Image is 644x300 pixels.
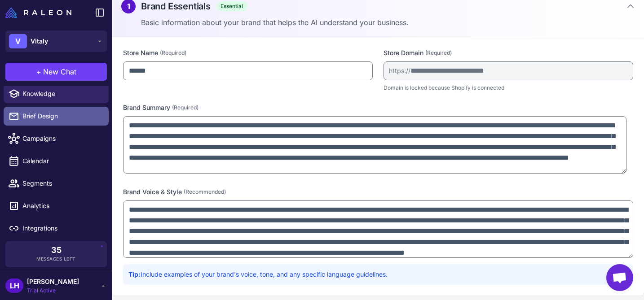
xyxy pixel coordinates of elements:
p: Include examples of your brand's voice, tone, and any specific language guidelines. [128,270,628,279]
span: Essential [216,1,247,11]
img: Raleon Logo [5,7,71,18]
span: 35 [51,246,62,254]
div: LH [5,278,23,293]
div: Open chat [606,264,633,291]
a: Campaigns [4,129,109,148]
span: Brief Design [22,111,101,121]
span: (Required) [160,49,186,57]
button: VVitaly [5,30,107,52]
a: Calendar [4,152,109,170]
span: Campaigns [22,134,101,143]
span: Vitaly [31,36,48,46]
a: Raleon Logo [5,7,75,18]
strong: Tip: [128,270,141,278]
p: Domain is locked because Shopify is connected [384,84,633,92]
span: (Required) [425,49,452,57]
div: V [9,34,27,48]
span: (Recommended) [184,188,226,196]
a: Segments [4,174,109,193]
span: New Chat [43,66,76,77]
button: +New Chat [5,63,107,81]
p: Basic information about your brand that helps the AI understand your business. [141,17,635,28]
label: Brand Voice & Style [123,187,633,197]
span: Calendar [22,156,101,166]
a: Integrations [4,219,109,238]
span: Messages Left [36,256,76,262]
label: Store Name [123,48,373,58]
span: (Required) [172,104,198,112]
span: Trial Active [27,287,79,295]
label: Brand Summary [123,103,633,113]
span: Analytics [22,201,101,211]
span: Integrations [22,223,101,233]
span: Segments [22,178,101,188]
span: [PERSON_NAME] [27,277,79,287]
a: Analytics [4,196,109,215]
span: Knowledge [22,89,101,99]
label: Store Domain [384,48,633,58]
a: Brief Design [4,107,109,126]
span: + [36,66,41,77]
a: Knowledge [4,84,109,103]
